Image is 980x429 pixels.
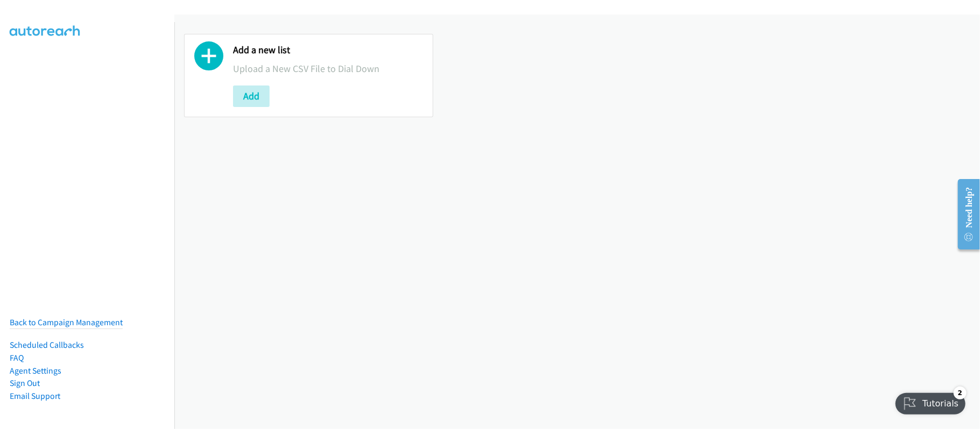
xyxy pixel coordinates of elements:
[10,391,60,401] a: Email Support
[233,85,270,107] button: Add
[233,44,423,56] h2: Add a new list
[10,366,61,376] a: Agent Settings
[10,353,24,363] a: FAQ
[889,382,972,421] iframe: Checklist
[949,171,980,257] iframe: Resource Center
[10,340,84,350] a: Scheduled Callbacks
[10,317,123,327] a: Back to Campaign Management
[10,378,40,388] a: Sign Out
[233,61,423,76] p: Upload a New CSV File to Dial Down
